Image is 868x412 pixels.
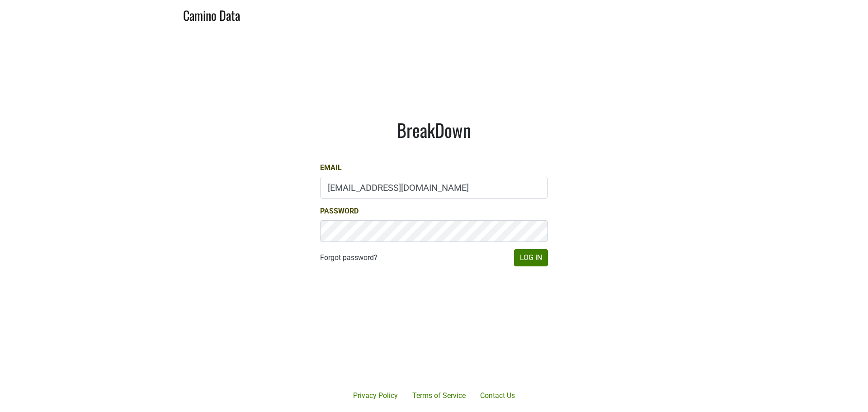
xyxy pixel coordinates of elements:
[405,387,473,405] a: Terms of Service
[320,206,359,217] label: Password
[320,119,548,141] h1: BreakDown
[320,252,377,263] a: Forgot password?
[183,4,240,25] a: Camino Data
[320,162,342,173] label: Email
[346,387,405,405] a: Privacy Policy
[473,387,522,405] a: Contact Us
[514,249,548,266] button: Log In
